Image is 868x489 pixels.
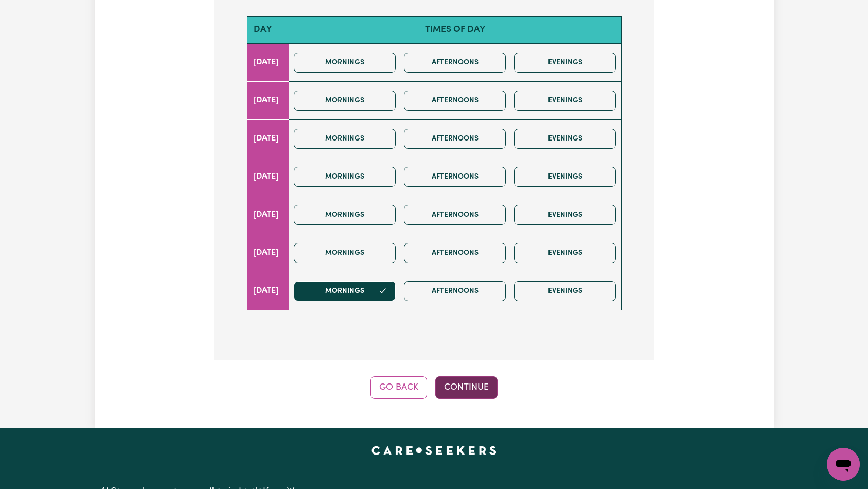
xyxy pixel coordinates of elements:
button: Evenings [514,91,616,111]
button: Evenings [514,53,616,73]
button: Afternoons [404,281,506,301]
a: Careseekers home page [371,446,497,455]
button: Mornings [294,243,396,263]
th: Times of day [289,17,621,43]
button: Mornings [294,91,396,111]
iframe: Button to launch messaging window [827,448,860,481]
button: Afternoons [404,91,506,111]
button: Mornings [294,205,396,225]
td: [DATE] [247,81,289,119]
button: Mornings [294,129,396,149]
button: Continue [435,376,498,399]
td: [DATE] [247,272,289,310]
button: Evenings [514,205,616,225]
button: Afternoons [404,167,506,187]
td: [DATE] [247,234,289,272]
td: [DATE] [247,119,289,158]
td: [DATE] [247,158,289,196]
button: Evenings [514,281,616,301]
button: Mornings [294,53,396,73]
th: Day [247,17,289,43]
button: Mornings [294,281,396,301]
button: Evenings [514,167,616,187]
button: Evenings [514,129,616,149]
button: Afternoons [404,129,506,149]
button: Afternoons [404,243,506,263]
button: Afternoons [404,53,506,73]
td: [DATE] [247,196,289,234]
button: Evenings [514,243,616,263]
button: Go Back [370,376,427,399]
button: Mornings [294,167,396,187]
td: [DATE] [247,43,289,81]
button: Afternoons [404,205,506,225]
